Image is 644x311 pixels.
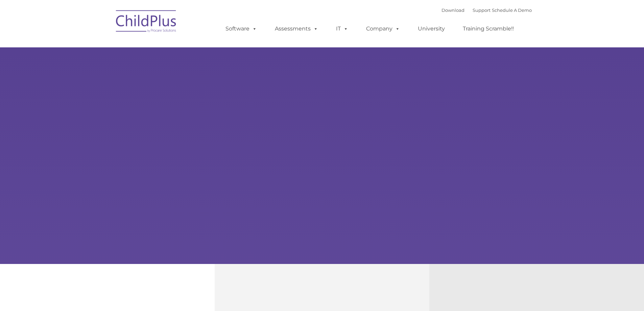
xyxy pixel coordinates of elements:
a: Support [473,7,491,13]
img: ChildPlus by Procare Solutions [113,5,180,39]
a: Training Scramble!! [456,22,521,36]
a: Company [359,22,407,36]
a: Schedule A Demo [492,7,532,13]
a: Assessments [268,22,325,36]
font: | [442,7,532,13]
a: IT [329,22,355,36]
a: University [411,22,452,36]
a: Download [442,7,464,13]
a: Software [219,22,264,36]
